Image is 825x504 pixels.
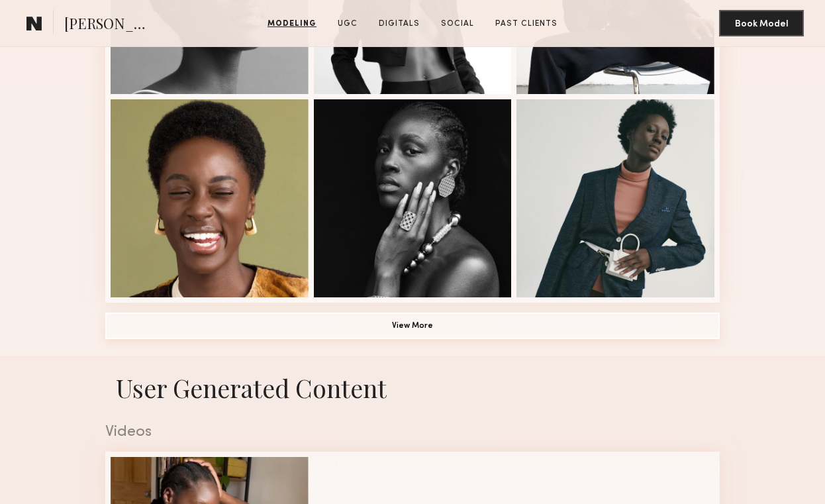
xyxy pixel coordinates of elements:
[64,13,156,36] span: [PERSON_NAME]
[332,18,363,30] a: UGC
[105,313,720,339] button: View More
[719,10,804,36] button: Book Model
[490,18,563,30] a: Past Clients
[436,18,479,30] a: Social
[262,18,322,30] a: Modeling
[373,18,425,30] a: Digitals
[95,372,730,404] h1: User Generated Content
[719,17,804,28] a: Book Model
[105,425,720,440] div: Videos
